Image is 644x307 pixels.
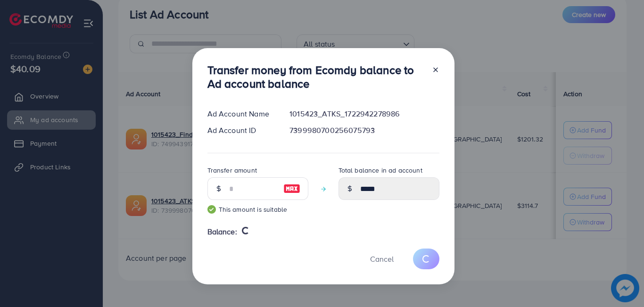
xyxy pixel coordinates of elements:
button: Cancel [358,249,405,269]
div: 1015423_ATKS_1722942278986 [282,108,446,119]
label: Transfer amount [207,166,257,175]
img: image [283,183,300,194]
h3: Transfer money from Ecomdy balance to Ad account balance [207,63,424,91]
div: Ad Account Name [200,108,282,119]
span: Cancel [370,254,394,264]
label: Total balance in ad account [339,166,422,175]
small: This amount is suitable [207,205,308,214]
div: Ad Account ID [200,125,282,136]
img: guide [207,205,216,214]
span: Balance: [207,226,237,237]
div: 7399980700256075793 [282,125,446,136]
